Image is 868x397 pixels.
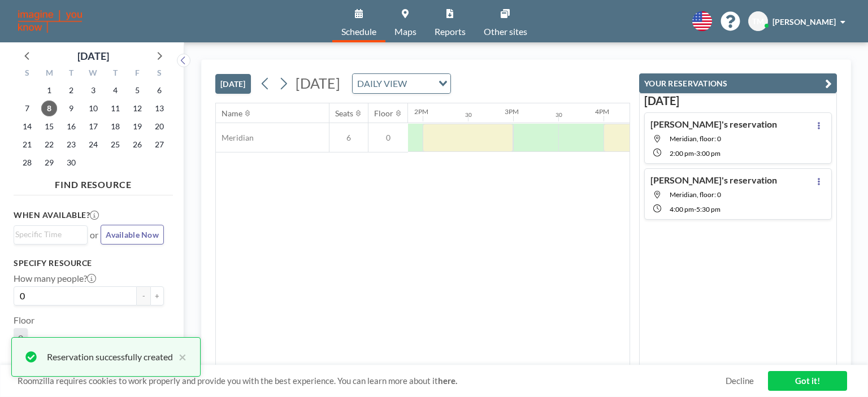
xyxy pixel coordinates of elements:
[14,174,173,190] h4: FIND RESOURCE
[16,67,38,81] div: S
[150,286,164,306] button: +
[151,137,167,152] span: Saturday, September 27, 2025
[129,119,145,134] span: Friday, September 19, 2025
[696,205,721,213] span: 5:30 PM
[368,133,408,143] span: 0
[151,119,167,134] span: Saturday, September 20, 2025
[18,10,82,33] img: organization-logo
[63,82,79,98] span: Tuesday, September 2, 2025
[353,74,450,93] div: Search for option
[107,119,123,134] span: Thursday, September 18, 2025
[329,133,368,143] span: 6
[63,137,79,152] span: Tuesday, September 23, 2025
[90,229,98,241] span: or
[107,101,123,116] span: Thursday, September 11, 2025
[670,134,721,143] span: Meridian, floor: 0
[14,273,96,284] label: How many people?
[129,101,145,116] span: Friday, September 12, 2025
[505,107,519,116] div: 3PM
[106,230,159,239] span: Available Now
[85,82,101,98] span: Wednesday, September 3, 2025
[394,27,416,36] span: Maps
[19,119,35,134] span: Sunday, September 14, 2025
[126,67,148,81] div: F
[19,137,35,152] span: Sunday, September 21, 2025
[341,27,376,36] span: Schedule
[148,67,170,81] div: S
[129,137,145,152] span: Friday, September 26, 2025
[41,155,57,171] span: Monday, September 29, 2025
[414,107,428,116] div: 2PM
[726,376,754,386] a: Decline
[335,108,353,119] div: Seats
[137,286,150,306] button: -
[484,27,527,36] span: Other sites
[77,48,109,64] div: [DATE]
[47,350,173,364] div: Reservation successfully created
[694,205,696,213] span: -
[694,149,696,158] span: -
[650,174,777,186] h4: [PERSON_NAME]'s reservation
[670,190,721,199] span: Meridian, floor: 0
[85,119,101,134] span: Wednesday, September 17, 2025
[410,76,432,91] input: Search for option
[18,333,23,344] span: 0
[752,16,764,27] span: TM
[41,82,57,98] span: Monday, September 1, 2025
[14,226,87,243] div: Search for option
[296,75,340,91] span: [DATE]
[41,101,57,116] span: Monday, September 8, 2025
[215,74,251,94] button: [DATE]
[63,155,79,171] span: Tuesday, September 30, 2025
[19,155,35,171] span: Sunday, September 28, 2025
[644,94,832,108] h3: [DATE]
[435,27,466,36] span: Reports
[60,67,83,81] div: T
[173,350,186,364] button: close
[85,101,101,116] span: Wednesday, September 10, 2025
[768,371,847,391] a: Got it!
[151,82,167,98] span: Saturday, September 6, 2025
[63,101,79,116] span: Tuesday, September 9, 2025
[83,67,105,81] div: W
[670,205,694,213] span: 4:00 PM
[19,101,35,116] span: Sunday, September 7, 2025
[41,137,57,152] span: Monday, September 22, 2025
[772,17,836,27] span: [PERSON_NAME]
[696,149,721,158] span: 3:00 PM
[15,228,81,241] input: Search for option
[151,101,167,116] span: Saturday, September 13, 2025
[216,133,254,143] span: Meridian
[41,119,57,134] span: Monday, September 15, 2025
[639,73,837,93] button: YOUR RESERVATIONS
[555,111,562,119] div: 30
[18,376,726,386] span: Roomzilla requires cookies to work properly and provide you with the best experience. You can lea...
[63,119,79,134] span: Tuesday, September 16, 2025
[85,137,101,152] span: Wednesday, September 24, 2025
[107,137,123,152] span: Thursday, September 25, 2025
[670,149,694,158] span: 2:00 PM
[595,107,609,116] div: 4PM
[107,82,123,98] span: Thursday, September 4, 2025
[14,258,164,268] h3: Specify resource
[101,225,164,245] button: Available Now
[104,67,126,81] div: T
[650,119,777,130] h4: [PERSON_NAME]'s reservation
[222,108,242,119] div: Name
[465,111,472,119] div: 30
[355,76,409,91] span: DAILY VIEW
[374,108,393,119] div: Floor
[129,82,145,98] span: Friday, September 5, 2025
[14,315,34,326] label: Floor
[438,376,457,386] a: here.
[38,67,60,81] div: M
